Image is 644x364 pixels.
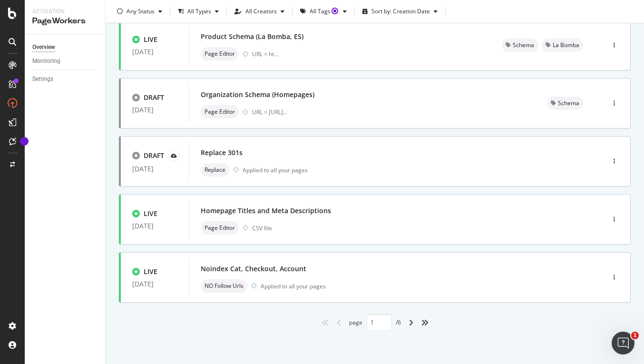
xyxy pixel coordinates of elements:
[252,224,272,232] div: CSV file
[558,100,579,106] span: Schema
[274,50,278,58] span: ...
[32,16,98,27] div: PageWorkers
[252,108,287,116] div: URL = [URL]
[513,42,534,48] span: Schema
[201,206,331,216] div: Homepage Titles and Meta Descriptions
[127,9,155,14] div: Any Status
[201,90,314,99] div: Organization Schema (Homepages)
[201,148,243,157] div: Replace 301s
[205,109,235,115] span: Page Editor
[331,7,339,15] div: Tooltip anchor
[201,279,247,293] div: neutral label
[417,315,432,330] div: angles-right
[32,56,98,66] a: Monitoring
[261,282,326,290] div: Applied to all your pages
[371,9,430,14] div: Sort by: Creation Date
[32,42,98,52] a: Overview
[32,56,60,66] div: Monitoring
[32,74,98,84] a: Settings
[405,315,417,330] div: angle-right
[201,163,229,177] div: neutral label
[132,48,177,56] div: [DATE]
[205,225,235,231] span: Page Editor
[144,267,157,276] div: LIVE
[296,4,351,19] button: All TagsTooltip anchor
[547,97,583,110] div: neutral label
[205,167,225,173] span: Replace
[20,137,29,146] div: Tooltip anchor
[144,209,157,218] div: LIVE
[113,4,166,19] button: Any Status
[132,106,177,114] div: [DATE]
[32,8,98,16] div: Activation
[174,4,223,19] button: All Types
[201,264,306,274] div: Noindex Cat, Checkout, Account
[283,108,287,116] span: ...
[32,74,53,84] div: Settings
[205,51,235,57] span: Page Editor
[144,151,164,160] div: DRAFT
[132,165,177,173] div: [DATE]
[349,314,401,331] div: page / 6
[612,332,634,354] iframe: Intercom live chat
[132,222,177,230] div: [DATE]
[205,283,244,289] span: NO Follow Urls
[502,39,538,52] div: neutral label
[631,332,639,339] span: 1
[201,47,239,60] div: neutral label
[318,315,333,330] div: angles-left
[359,4,441,19] button: Sort by: Creation Date
[201,221,239,235] div: neutral label
[32,42,55,52] div: Overview
[243,166,308,174] div: Applied to all your pages
[333,315,345,330] div: angle-left
[245,9,277,14] div: All Creators
[144,35,157,44] div: LIVE
[542,39,583,52] div: neutral label
[201,32,303,41] div: Product Schema (La Bomba, ES)
[144,93,164,102] div: DRAFT
[553,42,579,48] span: La Bomba
[187,9,211,14] div: All Types
[132,280,177,288] div: [DATE]
[201,105,239,118] div: neutral label
[310,9,339,14] div: All Tags
[252,50,278,58] div: URL = ht
[231,4,288,19] button: All Creators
